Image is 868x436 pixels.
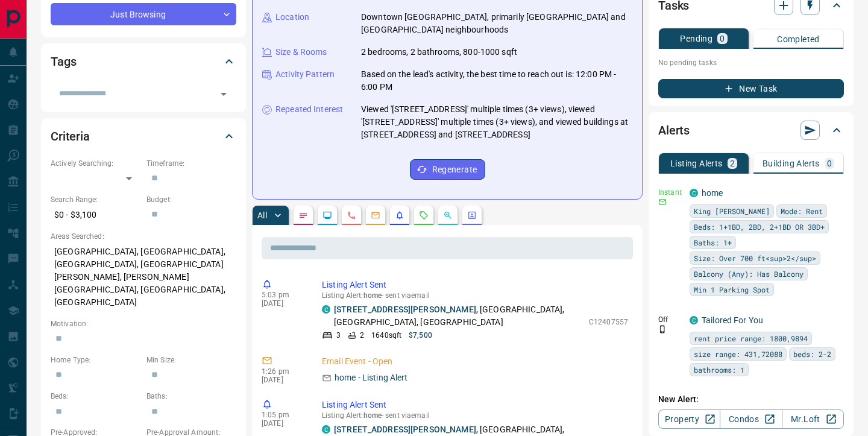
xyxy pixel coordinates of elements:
p: , [GEOGRAPHIC_DATA], [GEOGRAPHIC_DATA], [GEOGRAPHIC_DATA] [334,303,583,329]
p: [DATE] [262,299,304,308]
p: Activity Pattern [275,68,335,81]
p: 0 [827,159,832,168]
span: King [PERSON_NAME] [694,205,770,217]
p: Areas Searched: [51,231,236,242]
svg: Listing Alerts [395,210,404,220]
span: home [363,411,382,420]
p: Viewed '[STREET_ADDRESS]' multiple times (3+ views), viewed '[STREET_ADDRESS]' multiple times (3+... [361,103,632,141]
div: Alerts [658,116,844,145]
span: Beds: 1+1BD, 2BD, 2+1BD OR 3BD+ [694,221,825,233]
p: $7,500 [409,330,432,341]
button: Regenerate [410,159,485,180]
p: Pending [680,34,712,43]
p: No pending tasks [658,54,844,72]
p: Based on the lead's activity, the best time to reach out is: 12:00 PM - 6:00 PM [361,68,632,93]
p: [DATE] [262,419,304,428]
a: [STREET_ADDRESS][PERSON_NAME] [334,425,476,434]
p: All [257,211,267,220]
span: Mode: Rent [781,205,823,217]
p: 0 [720,34,725,43]
svg: Email [658,198,667,206]
p: 3 [336,330,341,341]
span: Min 1 Parking Spot [694,283,770,295]
p: Completed [777,35,820,43]
p: Instant [658,187,682,198]
p: Listing Alert : - sent via email [322,411,628,420]
p: Repeated Interest [275,103,343,116]
p: Listing Alert Sent [322,279,628,291]
p: Beds: [51,391,140,402]
p: Search Range: [51,194,140,205]
div: condos.ca [690,189,698,197]
p: 1640 sqft [371,330,401,341]
span: size range: 431,72088 [694,348,782,360]
p: Location [275,11,309,24]
p: Downtown [GEOGRAPHIC_DATA], primarily [GEOGRAPHIC_DATA] and [GEOGRAPHIC_DATA] neighbourhoods [361,11,632,36]
p: Budget: [146,194,236,205]
p: Listing Alert Sent [322,399,628,411]
span: rent price range: 1800,9894 [694,332,808,344]
h2: Alerts [658,121,690,140]
div: condos.ca [322,425,330,434]
p: C12407557 [589,317,628,327]
p: $0 - $3,100 [51,205,140,225]
p: 5:03 pm [262,291,304,299]
p: 2 [360,330,364,341]
p: Timeframe: [146,158,236,169]
p: Actively Searching: [51,158,140,169]
p: Email Event - Open [322,355,628,368]
div: Tags [51,47,236,76]
a: Mr.Loft [782,409,844,429]
p: Listing Alerts [670,159,723,168]
p: [DATE] [262,376,304,384]
p: Listing Alert : - sent via email [322,291,628,300]
p: Size & Rooms [275,46,327,58]
p: home - Listing Alert [335,371,408,384]
span: beds: 2-2 [793,348,831,360]
span: bathrooms: 1 [694,364,744,376]
svg: Opportunities [443,210,453,220]
button: New Task [658,79,844,98]
p: Home Type: [51,355,140,365]
div: condos.ca [322,305,330,314]
h2: Criteria [51,127,90,146]
a: home [702,188,723,198]
h2: Tags [51,52,76,71]
span: home [363,291,382,300]
p: Off [658,314,682,325]
svg: Notes [298,210,308,220]
span: Baths: 1+ [694,236,732,248]
p: [GEOGRAPHIC_DATA], [GEOGRAPHIC_DATA], [GEOGRAPHIC_DATA], [GEOGRAPHIC_DATA][PERSON_NAME], [PERSON_... [51,242,236,312]
svg: Agent Actions [467,210,477,220]
svg: Emails [371,210,380,220]
svg: Lead Browsing Activity [322,210,332,220]
a: Property [658,409,720,429]
button: Open [215,86,232,103]
p: 2 bedrooms, 2 bathrooms, 800-1000 sqft [361,46,517,58]
a: [STREET_ADDRESS][PERSON_NAME] [334,305,476,314]
p: 1:05 pm [262,411,304,419]
p: Building Alerts [763,159,820,168]
svg: Calls [347,210,356,220]
p: 2 [730,159,735,168]
p: Min Size: [146,355,236,365]
div: condos.ca [690,316,698,324]
svg: Requests [419,210,429,220]
svg: Push Notification Only [658,325,667,333]
span: Size: Over 700 ft<sup>2</sup> [694,252,816,264]
div: Criteria [51,122,236,151]
span: Balcony (Any): Has Balcony [694,268,804,280]
a: Tailored For You [702,315,763,325]
p: New Alert: [658,393,844,406]
p: Baths: [146,391,236,402]
div: Just Browsing [51,3,236,25]
p: 1:26 pm [262,367,304,376]
p: Motivation: [51,318,236,329]
a: Condos [720,409,782,429]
